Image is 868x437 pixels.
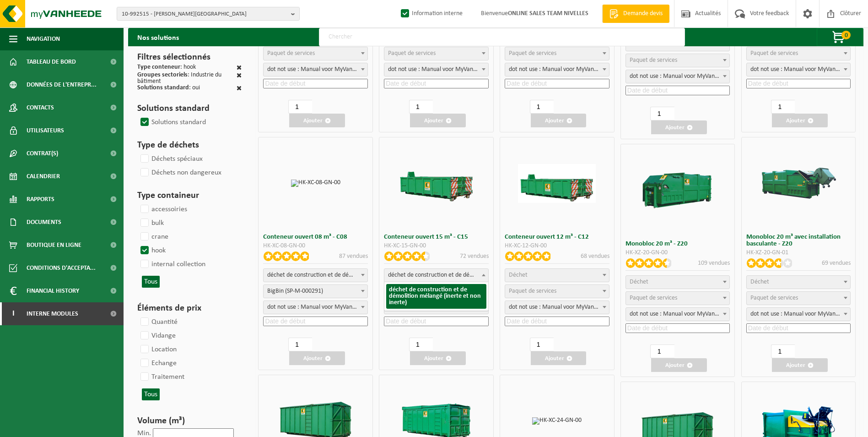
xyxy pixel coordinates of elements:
[117,7,300,21] button: 10-992515 - [PERSON_NAME][GEOGRAPHIC_DATA]
[27,119,64,142] span: Utilisateurs
[651,120,707,134] button: Ajouter
[142,388,160,400] button: Tous
[398,164,475,203] img: HK-XC-15-GN-00
[137,85,200,93] div: : oui
[263,300,368,314] span: dot not use : Manual voor MyVanheede
[139,202,187,216] label: accessoiries
[384,63,488,76] span: dot not use : Manual voor MyVanheede
[747,308,851,321] span: dot not use : Manual voor MyVanheede
[410,114,466,127] button: Ajouter
[772,358,828,372] button: Ajouter
[139,315,178,329] label: Quantité
[27,165,60,188] span: Calendrier
[137,301,242,315] h3: Éléments de prix
[384,268,489,282] span: déchet de construction et de démolition mélangé (inerte et non inerte)
[817,28,863,46] button: 0
[139,257,205,271] label: internal collection
[27,234,81,257] span: Boutique en ligne
[505,301,609,314] span: dot not use : Manual voor MyVanheede
[289,114,345,127] button: Ajouter
[509,288,556,295] span: Paquet de services
[137,50,242,64] h3: Filtres sélectionnés
[263,63,368,76] span: dot not use : Manual voor MyVanheede
[139,115,206,129] label: Solutions standard
[388,50,436,57] span: Paquet de services
[508,10,588,17] strong: ONLINE SALES TEAM NIVELLES
[27,50,76,73] span: Tableau de bord
[625,86,730,95] input: Date de début
[841,31,851,39] span: 0
[626,70,730,83] span: dot not use : Manual voor MyVanheede
[139,152,203,166] label: Déchets spéciaux
[139,370,184,384] label: Traitement
[263,79,368,88] input: Date de début
[746,63,851,76] span: dot not use : Manual voor MyVanheede
[621,9,665,18] span: Demande devis
[27,257,96,279] span: Conditions d'accepta...
[137,414,242,428] h3: Volume (m³)
[137,138,242,152] h3: Type de déchets
[319,28,685,46] input: Chercher
[27,27,60,50] span: Navigation
[27,211,61,234] span: Documents
[137,102,242,115] h3: Solutions standard
[139,166,221,180] label: Déchets non dangereux
[291,180,340,187] img: HK-XC-08-GN-00
[384,269,488,282] span: déchet de construction et de démolition mélangé (inerte et non inerte)
[750,279,769,285] span: Déchet
[530,338,554,351] input: 1
[137,84,189,91] span: Solutions standard
[518,164,596,203] img: HK-XC-12-GN-00
[263,243,368,249] div: HK-XC-08-GN-00
[625,323,730,333] input: Date de début
[137,430,151,437] label: Min.
[746,323,851,333] input: Date de début
[625,307,730,321] span: dot not use : Manual voor MyVanheede
[822,258,851,268] p: 69 vendues
[625,70,730,83] span: dot not use : Manual voor MyVanheede
[264,63,367,76] span: dot not use : Manual voor MyVanheede
[460,251,489,261] p: 72 vendues
[263,268,368,282] span: déchet de construction et de démolition mélangé (inerte et non inerte)
[746,234,851,247] h3: Monobloc 20 m³ avec installation basculante - Z20
[137,64,180,71] span: Type conteneur
[650,344,674,358] input: 1
[625,240,730,247] h3: Monobloc 20 m³ - Z20
[650,107,674,120] input: 1
[386,284,486,309] li: déchet de construction et de démolition mélangé (inerte et non inerte)
[625,250,730,256] div: HK-XZ-20-GN-00
[142,276,160,288] button: Tous
[505,317,609,326] input: Date de début
[384,234,489,240] h3: Conteneur ouvert 15 m³ - C15
[771,344,795,358] input: 1
[139,356,177,370] label: Echange
[626,308,730,321] span: dot not use : Manual voor MyVanheede
[410,351,466,365] button: Ajouter
[530,100,554,114] input: 1
[630,279,648,285] span: Déchet
[384,79,489,88] input: Date de début
[505,243,609,249] div: HK-XC-12-GN-00
[139,230,168,244] label: crane
[509,272,528,279] span: Déchet
[630,295,677,301] span: Paquet de services
[137,72,237,85] div: : Industrie du bâtiment
[288,100,312,114] input: 1
[263,284,368,298] span: BigBin (SP-M-000291)
[384,63,489,76] span: dot not use : Manual voor MyVanheede
[531,351,587,365] button: Ajouter
[27,302,78,325] span: Interne modules
[746,79,851,88] input: Date de début
[9,302,17,325] span: I
[399,7,463,21] label: Information interne
[505,63,609,76] span: dot not use : Manual voor MyVanheede
[409,100,433,114] input: 1
[339,251,368,261] p: 87 vendues
[288,338,312,351] input: 1
[639,151,717,229] img: HK-XZ-20-GN-00
[746,307,851,321] span: dot not use : Manual voor MyVanheede
[137,71,188,78] span: Groupes sectoriels
[772,114,828,127] button: Ajouter
[139,244,166,257] label: hook
[760,164,837,203] img: HK-XZ-20-GN-01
